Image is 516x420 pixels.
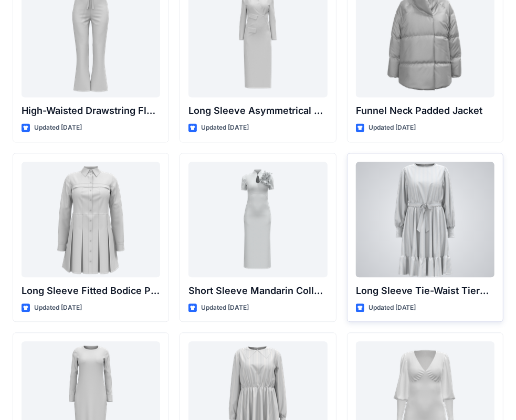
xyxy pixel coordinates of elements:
p: Long Sleeve Fitted Bodice Pleated Mini Shirt Dress [22,283,160,298]
a: Long Sleeve Fitted Bodice Pleated Mini Shirt Dress [22,162,160,277]
p: Long Sleeve Tie-Waist Tiered Hem Midi Dress [356,283,494,298]
p: Updated [DATE] [368,302,416,313]
p: Updated [DATE] [34,302,82,313]
p: Short Sleeve Mandarin Collar Sheath Dress with Floral Appliqué [188,283,327,298]
p: Long Sleeve Asymmetrical Wrap Midi Dress [188,103,327,118]
p: Funnel Neck Padded Jacket [356,103,494,118]
p: Updated [DATE] [34,122,82,133]
p: High-Waisted Drawstring Flare Trousers [22,103,160,118]
p: Updated [DATE] [201,302,249,313]
a: Long Sleeve Tie-Waist Tiered Hem Midi Dress [356,162,494,277]
p: Updated [DATE] [201,122,249,133]
p: Updated [DATE] [368,122,416,133]
a: Short Sleeve Mandarin Collar Sheath Dress with Floral Appliqué [188,162,327,277]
